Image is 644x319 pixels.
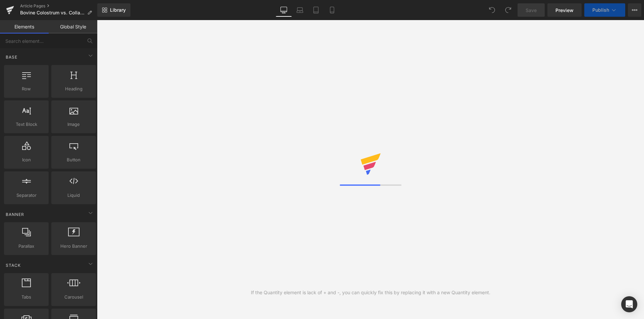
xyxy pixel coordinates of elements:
span: Library [110,7,126,13]
span: Parallax [6,243,47,250]
button: Publish [584,3,625,17]
a: Laptop [292,3,308,17]
button: Redo [501,3,515,17]
span: Icon [6,156,47,163]
span: Text Block [6,121,47,128]
span: Button [53,156,94,163]
a: New Library [97,3,130,17]
button: Undo [485,3,499,17]
span: Row [6,85,47,92]
span: Heading [53,85,94,92]
a: Tablet [308,3,324,17]
span: Bovine Colostrum vs. Collagen: Which Boosts Your Health Better? [20,10,85,15]
a: Desktop [276,3,292,17]
a: Article Pages [20,3,97,9]
span: Image [53,121,94,128]
span: Liquid [53,192,94,199]
span: Publish [592,7,609,13]
div: Open Intercom Messenger [621,296,637,312]
span: Save [526,7,537,14]
span: Base [5,54,18,60]
span: Preview [555,7,574,14]
button: More [628,3,641,17]
a: Preview [547,3,582,17]
a: Mobile [324,3,340,17]
span: Carousel [53,294,94,301]
span: Stack [5,262,21,268]
a: Global Style [49,20,97,33]
span: Tabs [6,294,47,301]
span: Separator [6,192,47,199]
div: If the Quantity element is lack of + and -, you can quickly fix this by replacing it with a new Q... [251,289,490,296]
span: Hero Banner [53,243,94,250]
span: Banner [5,211,25,218]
